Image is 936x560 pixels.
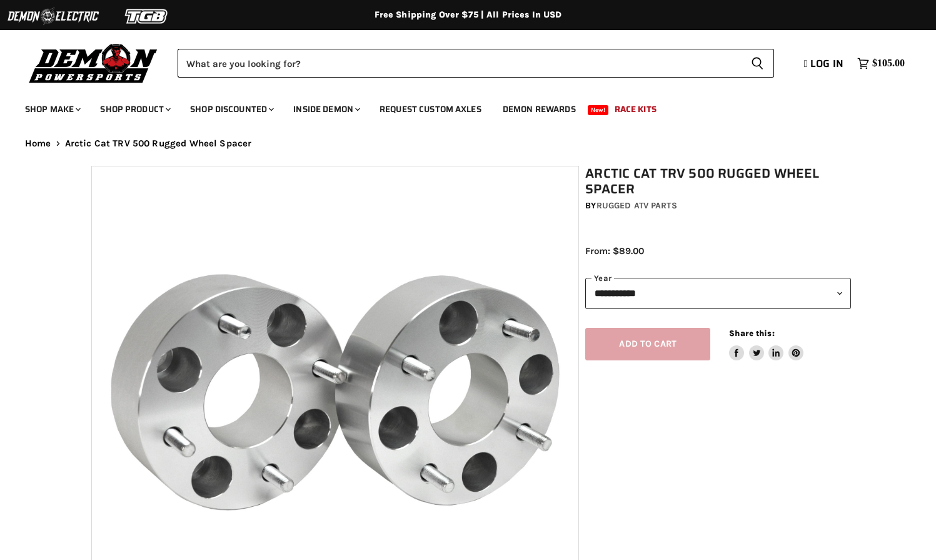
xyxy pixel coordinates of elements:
[100,4,194,28] img: TGB Logo 2
[284,96,368,122] a: Inside Demon
[585,278,851,308] select: year
[585,166,851,197] h1: Arctic Cat TRV 500 Rugged Wheel Spacer
[872,58,905,69] span: $105.00
[741,49,774,78] button: Search
[65,138,252,149] span: Arctic Cat TRV 500 Rugged Wheel Spacer
[605,96,666,122] a: Race Kits
[588,105,609,115] span: New!
[729,328,803,361] aside: Share this:
[851,54,911,73] a: $105.00
[493,96,585,122] a: Demon Rewards
[25,41,162,85] img: Demon Powersports
[810,56,843,71] span: Log in
[596,200,677,211] a: Rugged ATV Parts
[25,138,51,149] a: Home
[178,49,774,78] form: Product
[91,96,178,122] a: Shop Product
[181,96,281,122] a: Shop Discounted
[370,96,491,122] a: Request Custom Axles
[178,49,741,78] input: Search
[585,245,644,257] span: From: $89.00
[16,91,902,122] ul: Main menu
[729,328,774,338] span: Share this:
[798,58,851,69] a: Log in
[16,96,88,122] a: Shop Make
[6,4,100,28] img: Demon Electric Logo 2
[585,199,851,213] div: by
